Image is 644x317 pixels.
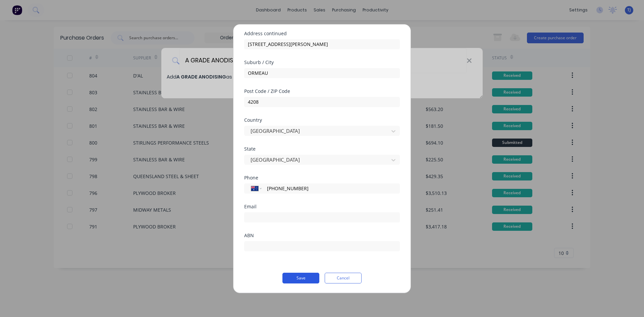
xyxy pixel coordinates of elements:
button: Cancel [325,273,362,283]
div: State [244,147,400,151]
div: Address continued [244,31,400,36]
div: ABN [244,233,400,238]
div: Post Code / ZIP Code [244,89,400,94]
div: Suburb / City [244,60,400,65]
div: Phone [244,175,400,180]
button: Save [282,273,319,283]
div: Country [244,118,400,122]
div: Email [244,204,400,209]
